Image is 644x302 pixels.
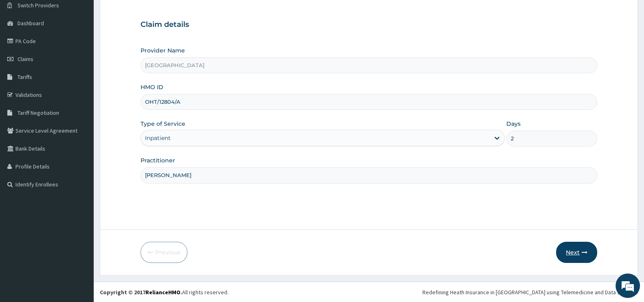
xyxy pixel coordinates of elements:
[422,288,638,296] div: Redefining Heath Insurance in [GEOGRAPHIC_DATA] using Telemedicine and Data Science!
[134,4,153,24] div: Minimize live chat window
[141,20,597,29] h3: Claim details
[18,55,33,63] span: Claims
[141,156,175,164] label: Practitioner
[141,83,163,91] label: HMO ID
[18,20,44,27] span: Dashboard
[42,46,137,56] div: Chat with us now
[141,46,185,55] label: Provider Name
[145,134,171,142] div: Inpatient
[4,209,155,238] textarea: Type your message and hit 'Enter'
[18,2,59,9] span: Switch Providers
[141,242,187,263] button: Previous
[141,120,185,128] label: Type of Service
[18,109,59,116] span: Tariff Negotiation
[18,73,32,81] span: Tariffs
[556,242,597,263] button: Next
[145,289,180,296] a: RelianceHMO
[100,289,182,296] strong: Copyright © 2017 .
[47,96,112,178] span: We're online!
[141,94,597,110] input: Enter HMO ID
[506,120,521,128] label: Days
[15,41,33,61] img: d_794563401_company_1708531726252_794563401
[141,167,597,183] input: Enter Name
